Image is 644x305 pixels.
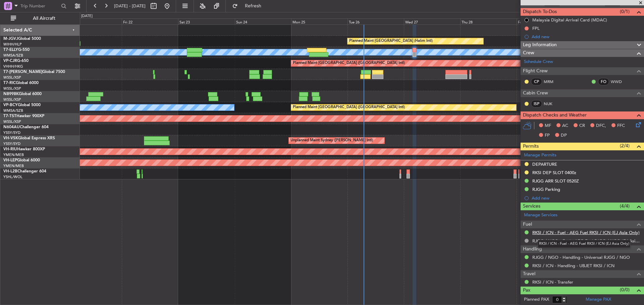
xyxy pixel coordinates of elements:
a: T7-RICGlobal 6000 [3,81,39,85]
div: [DATE] [81,13,93,19]
span: Travel [523,270,535,278]
a: Manage Permits [524,152,556,159]
a: VH-VSKGlobal Express XRS [3,136,55,140]
span: FFC [617,123,625,129]
a: RJGG / NGO - Fuel - AEG Fuel RJGG / NGO (EJ Asia Only) [532,238,641,244]
div: Sun 24 [235,18,291,24]
div: RKSI DEP SLOT 0400z [532,170,576,175]
div: FPL [532,25,540,31]
a: YSSY/SYD [3,130,20,135]
span: Fuel [523,221,532,228]
div: Add new [532,34,641,40]
a: VP-CJRG-650 [3,59,29,63]
a: Manage Services [524,212,557,219]
a: YSSY/SYD [3,141,20,146]
span: (2/4) [620,142,630,149]
span: DFC, [596,123,606,129]
a: WIHH/HLP [3,42,22,47]
div: Tue 26 [347,18,404,24]
span: Dispatch To-Dos [523,8,557,16]
span: N8998K [3,92,19,96]
span: VH-RIU [3,147,17,151]
span: Handling [523,245,542,253]
button: Refresh [229,1,269,11]
a: M-JGVJGlobal 5000 [3,37,41,41]
span: VH-VSK [3,136,18,140]
span: Flight Crew [523,67,548,75]
span: N604AU [3,125,20,129]
span: T7-ELLY [3,48,18,52]
a: VP-BCYGlobal 5000 [3,103,41,107]
a: T7-ELLYG-550 [3,48,30,52]
label: Planned PAX [524,296,549,303]
div: Planned Maint [GEOGRAPHIC_DATA] ([GEOGRAPHIC_DATA] Intl) [293,102,405,112]
div: Mon 25 [291,18,347,24]
div: RKSI / ICN - Fuel - AEG Fuel RKSI / ICN (EJ Asia Only) [538,240,631,248]
a: N8998KGlobal 6000 [3,92,42,96]
a: RKSI / ICN - Fuel - AEG Fuel RKSI / ICN (EJ Asia Only) [532,230,640,235]
span: AC [562,123,568,129]
a: RKSI / ICN - Handling - UBJET RKSI / ICN [532,263,614,269]
div: Planned Maint [GEOGRAPHIC_DATA] ([GEOGRAPHIC_DATA] Intl) [293,58,405,68]
span: Refresh [239,4,267,8]
span: VP-CJR [3,59,17,63]
a: WWD [611,79,626,85]
div: RJGG Parking [532,186,560,192]
span: M-JGVJ [3,37,18,41]
div: FO [598,78,609,85]
div: Wed 27 [404,18,460,24]
a: T7-TSTHawker 900XP [3,114,44,118]
span: VH-LEP [3,158,17,162]
span: T7-TST [3,114,16,118]
span: All Aircraft [17,16,71,21]
span: Permits [523,143,539,150]
a: VH-L2BChallenger 604 [3,169,46,173]
span: (4/4) [620,203,630,210]
div: Sat 23 [178,18,234,24]
span: FP [545,132,550,139]
span: (0/0) [620,286,630,293]
div: Fri 22 [122,18,178,24]
a: NUK [544,101,559,107]
span: VP-BCY [3,103,18,107]
div: ISP [531,100,542,107]
a: MRM [544,79,559,85]
span: CR [579,123,585,129]
a: VH-RIUHawker 800XP [3,147,45,151]
div: DEPARTURE [532,161,557,167]
a: RJGG / NGO - Handling - Universal RJGG / NGO [532,254,630,260]
a: Manage PAX [586,296,611,303]
a: Schedule Crew [524,59,553,65]
span: VH-L2B [3,169,17,173]
button: All Aircraft [7,13,73,24]
div: Unplanned Maint Sydney ([PERSON_NAME] Intl) [290,136,373,146]
span: Leg Information [523,41,557,49]
span: T7-RIC [3,81,16,85]
a: VHHH/HKG [3,64,23,69]
a: WMSA/SZB [3,53,23,58]
a: RKSI / ICN - Transfer [532,279,573,285]
span: Pax [523,287,530,294]
div: RJGG ARR SLOT 0520Z [532,178,579,184]
span: Services [523,203,540,210]
a: WSSL/XSP [3,75,21,80]
a: WSSL/XSP [3,119,21,124]
a: VH-LEPGlobal 6000 [3,158,40,162]
a: YSHL/WOL [3,174,22,179]
span: Dispatch Checks and Weather [523,111,587,119]
div: Thu 21 [65,18,122,24]
a: WSSL/XSP [3,86,21,91]
span: [DATE] - [DATE] [114,3,146,9]
div: Add new [532,195,641,201]
a: YMEN/MEB [3,152,24,157]
span: DP [561,132,567,139]
div: Fri 29 [517,18,573,24]
a: N604AUChallenger 604 [3,125,49,129]
a: WSSL/XSP [3,97,21,102]
span: T7-[PERSON_NAME] [3,70,42,74]
a: T7-[PERSON_NAME]Global 7500 [3,70,65,74]
span: MF [545,123,551,129]
span: (0/1) [620,8,630,15]
span: Cabin Crew [523,89,548,97]
div: Malaysia Digital Arrival Card (MDAC) [532,17,607,23]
